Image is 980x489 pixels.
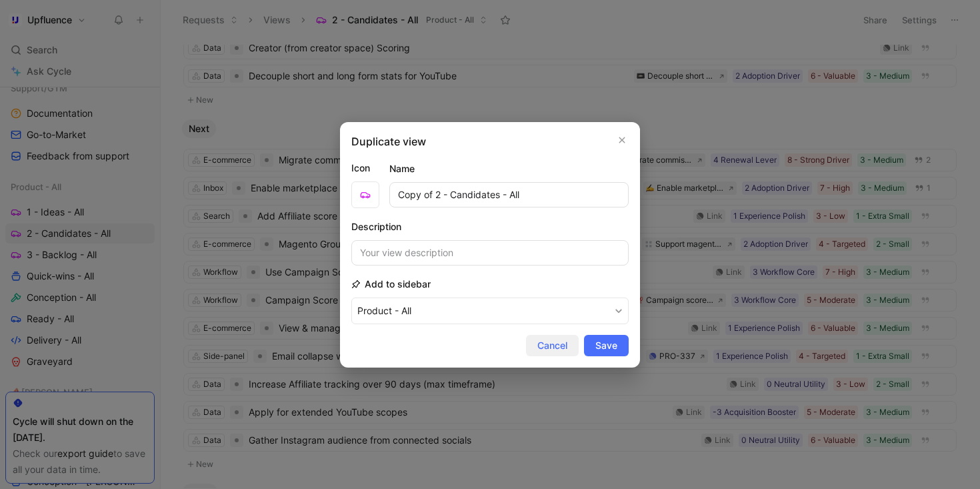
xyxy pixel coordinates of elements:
h2: Name [389,161,415,177]
span: Cancel [537,338,567,354]
button: Product - All [351,298,629,324]
h2: Description [351,219,401,235]
h2: Add to sidebar [351,276,431,292]
label: Icon [351,160,379,176]
h2: Duplicate view [351,133,426,149]
input: Your view name [389,182,629,207]
button: Save [584,335,629,356]
input: Your view description [351,240,629,266]
span: Save [595,338,617,354]
button: Cancel [526,335,579,356]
